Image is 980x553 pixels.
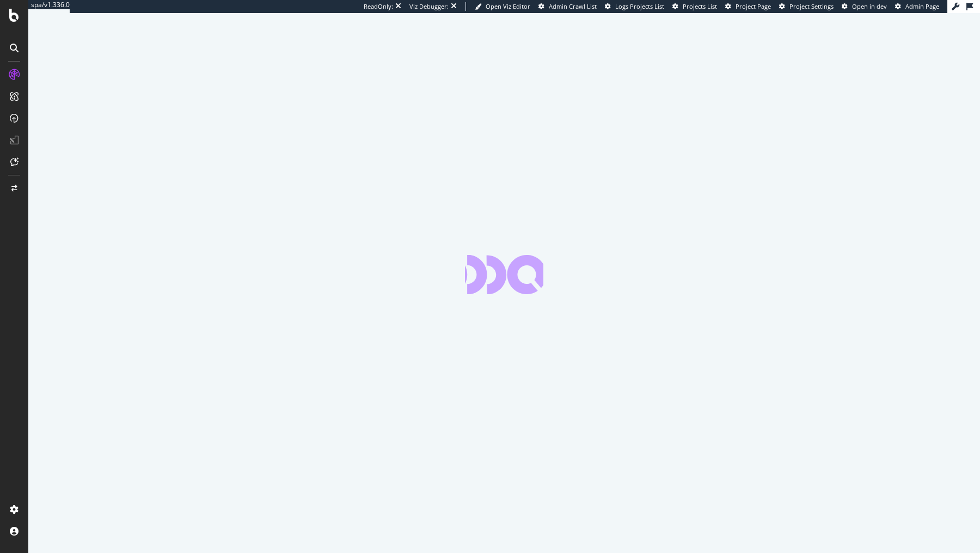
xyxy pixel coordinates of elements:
a: Project Settings [779,2,834,11]
div: ReadOnly: [364,2,393,11]
a: Logs Projects List [605,2,664,11]
span: Admin Crawl List [549,2,597,10]
div: animation [465,255,543,294]
a: Open Viz Editor [475,2,530,11]
span: Open Viz Editor [486,2,530,10]
a: Open in dev [842,2,887,11]
a: Admin Page [895,2,939,11]
span: Project Page [736,2,771,10]
span: Open in dev [852,2,887,10]
span: Project Settings [789,2,834,10]
a: Admin Crawl List [538,2,597,11]
span: Admin Page [905,2,939,10]
div: Viz Debugger: [409,2,449,11]
a: Projects List [672,2,717,11]
span: Projects List [683,2,717,10]
a: Project Page [725,2,771,11]
span: Logs Projects List [615,2,664,10]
